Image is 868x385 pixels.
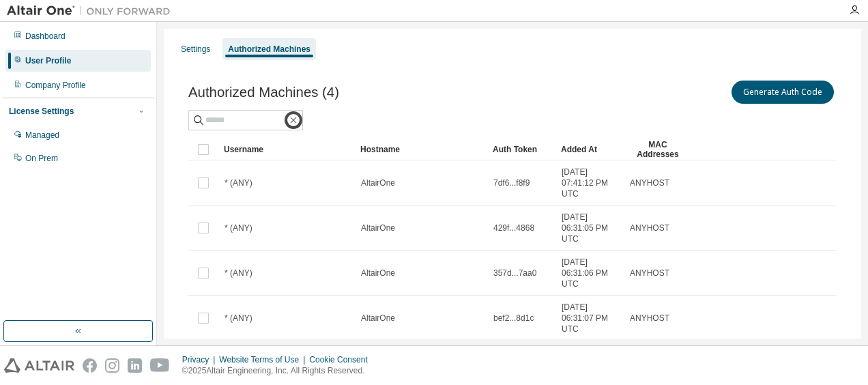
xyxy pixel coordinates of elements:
div: Hostname [360,139,482,160]
span: AltairOne [361,268,395,279]
img: altair_logo.svg [4,358,74,373]
div: License Settings [9,106,74,117]
span: [DATE] 06:31:05 PM UTC [562,212,618,244]
span: 7df6...f8f9 [493,177,530,188]
span: ANYHOST [630,177,669,188]
div: Dashboard [25,31,66,42]
img: linkedin.svg [128,358,142,373]
div: Authorized Machines [228,44,310,55]
span: AltairOne [361,223,395,233]
div: User Profile [25,55,71,66]
span: AltairOne [361,177,395,188]
div: Cookie Consent [309,354,375,365]
span: [DATE] 06:31:06 PM UTC [562,257,618,289]
img: youtube.svg [150,358,170,373]
span: 429f...4868 [493,223,534,233]
span: bef2...8d1c [493,313,534,324]
div: Company Profile [25,80,86,91]
div: Managed [25,130,59,141]
span: * (ANY) [225,313,252,324]
span: AltairOne [361,313,395,324]
div: Settings [181,44,210,55]
img: Altair One [7,4,177,18]
span: ANYHOST [630,268,669,279]
div: MAC Addresses [629,139,686,160]
span: * (ANY) [225,268,252,279]
span: [DATE] 07:41:12 PM UTC [562,167,618,199]
div: Privacy [182,354,219,365]
img: instagram.svg [105,358,119,373]
img: facebook.svg [83,358,97,373]
span: * (ANY) [225,223,252,233]
span: ANYHOST [630,223,669,233]
div: Website Terms of Use [219,354,309,365]
button: Generate Auth Code [732,81,834,104]
div: Auth Token [493,139,550,160]
span: 357d...7aa0 [493,268,536,279]
div: On Prem [25,153,58,164]
span: [DATE] 06:31:07 PM UTC [562,302,618,334]
p: © 2025 Altair Engineering, Inc. All Rights Reserved. [182,365,376,377]
div: Added At [561,139,618,160]
div: Username [224,139,349,160]
span: Authorized Machines (4) [188,85,339,100]
span: * (ANY) [225,177,252,188]
span: ANYHOST [630,313,669,324]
